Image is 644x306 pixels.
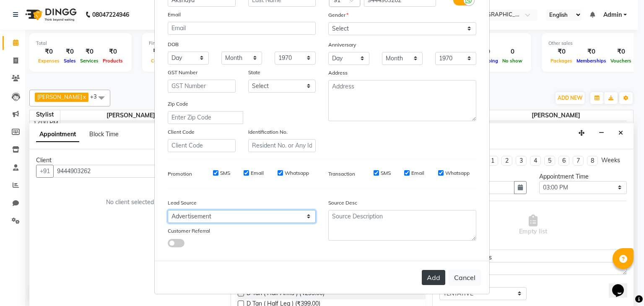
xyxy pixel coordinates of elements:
label: State [248,69,260,76]
button: Cancel [449,270,481,285]
label: GST Number [168,69,197,76]
label: Zip Code [168,100,188,108]
label: Client Code [168,128,195,136]
label: Whatsapp [285,169,309,177]
label: Address [328,69,348,77]
label: Email [168,11,181,18]
label: Transaction [328,170,355,178]
label: SMS [220,169,230,177]
label: SMS [381,169,391,177]
input: Client Code [168,139,236,152]
input: Email [168,22,316,35]
label: Whatsapp [445,169,470,177]
label: Email [251,169,264,177]
label: Lead Source [168,199,197,207]
label: Customer Referral [168,227,210,235]
input: Enter Zip Code [168,111,243,124]
label: Identification No. [248,128,288,136]
label: Gender [328,11,348,19]
label: DOB [168,41,179,48]
label: Promotion [168,170,192,178]
label: Source Desc [328,199,357,207]
input: GST Number [168,80,236,93]
label: Anniversary [328,41,356,49]
label: Email [411,169,424,177]
input: Resident No. or Any Id [248,139,316,152]
button: Add [422,270,445,285]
